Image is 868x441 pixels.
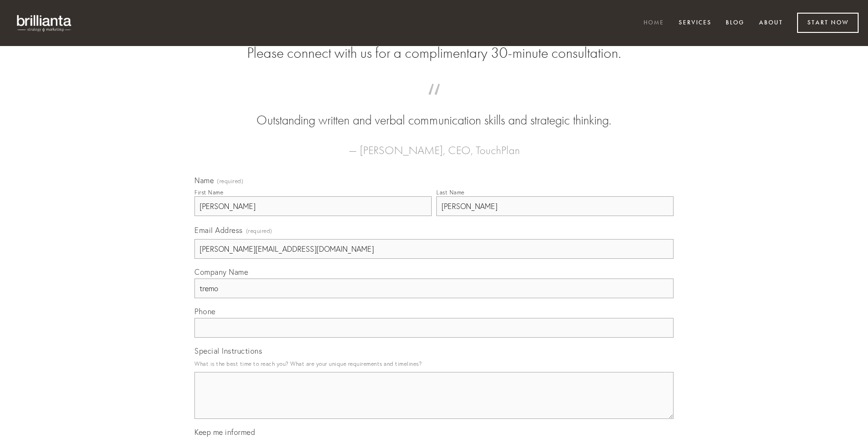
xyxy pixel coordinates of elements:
[194,307,216,316] span: Phone
[194,346,262,356] span: Special Instructions
[209,93,659,130] blockquote: Outstanding written and verbal communication skills and strategic thinking.
[194,427,255,437] span: Keep me informed
[194,44,674,62] h2: Please connect with us for a complimentary 30-minute consultation.
[194,189,223,196] div: First Name
[217,178,243,184] span: (required)
[436,189,465,196] div: Last Name
[9,9,80,37] img: brillianta - research, strategy, marketing
[194,267,248,277] span: Company Name
[637,15,670,31] a: Home
[194,357,674,370] p: What is the best time to reach you? What are your unique requirements and timelines?
[209,93,659,111] span: “
[720,15,751,31] a: Blog
[209,130,659,160] figcaption: — [PERSON_NAME], CEO, TouchPlan
[194,176,214,185] span: Name
[797,13,859,33] a: Start Now
[246,224,272,237] span: (required)
[673,15,718,31] a: Services
[753,15,789,31] a: About
[194,225,243,235] span: Email Address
